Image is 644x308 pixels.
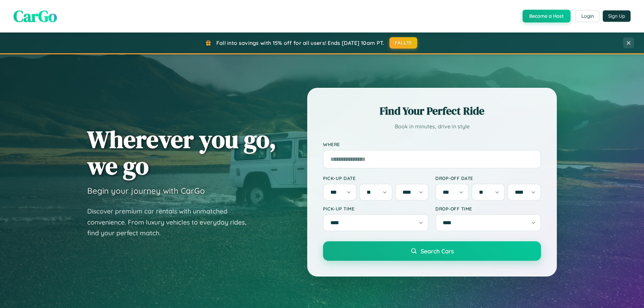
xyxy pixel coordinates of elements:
p: Book in minutes, drive in style [323,122,541,131]
label: Where [323,141,541,147]
button: Sign Up [603,10,631,22]
h3: Begin your journey with CarGo [87,186,205,196]
p: Discover premium car rentals with unmatched convenience. From luxury vehicles to everyday rides, ... [87,206,255,239]
label: Drop-off Time [435,206,541,211]
span: Search Cars [421,247,454,255]
h2: Find Your Perfect Ride [323,104,541,118]
span: Fall into savings with 15% off for all users! Ends [DATE] 10am PT. [216,40,384,46]
button: Login [576,10,599,22]
button: Search Cars [323,241,541,261]
label: Drop-off Date [435,175,541,181]
button: Become a Host [523,10,571,22]
button: FALL15 [389,37,418,49]
h1: Wherever you go, we go [87,126,276,179]
label: Pick-up Time [323,206,429,211]
label: Pick-up Date [323,175,429,181]
span: CarGo [13,5,57,27]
